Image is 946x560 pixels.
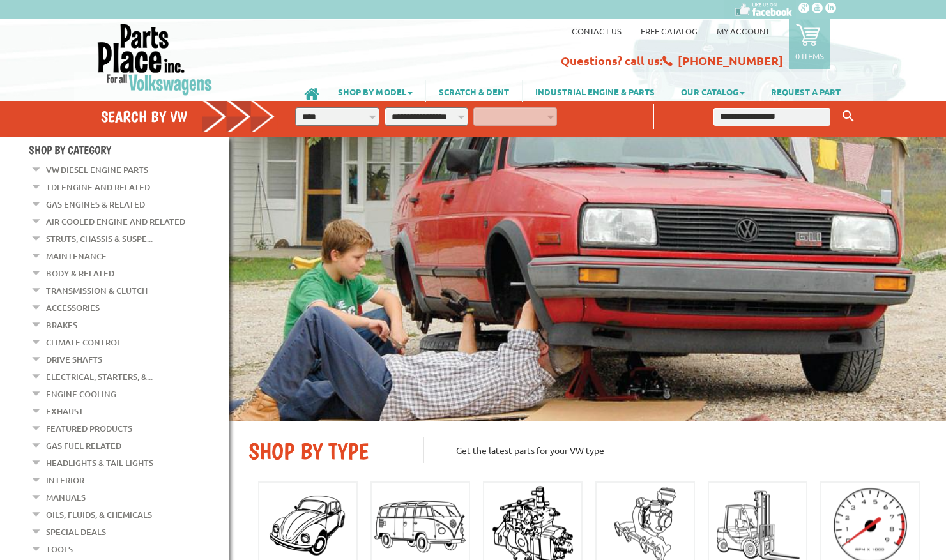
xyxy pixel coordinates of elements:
[96,22,213,96] img: Parts Place Inc!
[46,437,121,454] a: Gas Fuel Related
[46,351,102,368] a: Drive Shafts
[46,420,132,437] a: Featured Products
[572,26,622,36] a: Contact us
[46,265,114,282] a: Body & Related
[46,334,121,351] a: Climate Control
[248,437,404,465] h2: SHOP BY TYPE
[101,107,276,126] h4: Search by VW
[795,50,824,61] p: 0 items
[46,386,116,402] a: Engine Cooling
[372,497,469,554] img: Bus
[523,80,668,102] a: INDUSTRIAL ENGINE & PARTS
[839,106,858,127] button: Keyword Search
[46,231,153,247] a: Struts, Chassis & Suspe...
[229,137,946,421] img: First slide [900x500]
[46,541,73,557] a: Tools
[46,196,145,213] a: Gas Engines & Related
[46,489,86,506] a: Manuals
[46,248,107,264] a: Maintenance
[789,19,830,69] a: 0 items
[46,162,148,178] a: VW Diesel Engine Parts
[758,80,853,102] a: REQUEST A PART
[259,493,356,558] img: Beatle
[717,26,770,36] a: My Account
[325,80,425,102] a: SHOP BY MODEL
[423,437,927,463] p: Get the latest parts for your VW type
[46,524,106,540] a: Special Deals
[46,472,84,488] a: Interior
[46,317,77,333] a: Brakes
[46,282,148,299] a: Transmission & Clutch
[641,26,698,36] a: Free Catalog
[46,368,153,385] a: Electrical, Starters, &...
[668,80,758,102] a: OUR CATALOG
[46,506,152,523] a: Oils, Fluids, & Chemicals
[426,80,522,102] a: SCRATCH & DENT
[46,213,185,230] a: Air Cooled Engine and Related
[46,179,150,195] a: TDI Engine and Related
[46,403,84,420] a: Exhaust
[46,299,100,316] a: Accessories
[29,143,229,156] h4: Shop By Category
[46,455,153,471] a: Headlights & Tail Lights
